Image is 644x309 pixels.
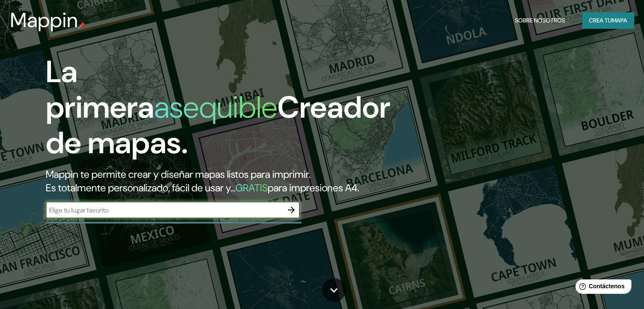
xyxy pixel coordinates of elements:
font: mapa [612,17,627,24]
font: asequible [154,88,277,127]
font: Creador de mapas. [46,88,390,163]
font: GRATIS [235,181,268,194]
font: para impresiones A4. [268,181,359,194]
img: pin de mapeo [78,22,85,29]
input: Elige tu lugar favorito [46,205,283,215]
font: Es totalmente personalizado, fácil de usar y... [46,181,235,194]
font: Sobre nosotros [515,17,565,24]
iframe: Lanzador de widgets de ayuda [569,276,635,300]
font: La primera [46,52,154,127]
font: Crea tu [589,17,612,24]
font: Mappin [10,7,78,33]
button: Sobre nosotros [511,12,569,28]
button: Crea tumapa [582,12,634,28]
font: Mappin te permite crear y diseñar mapas listos para imprimir. [46,168,310,181]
